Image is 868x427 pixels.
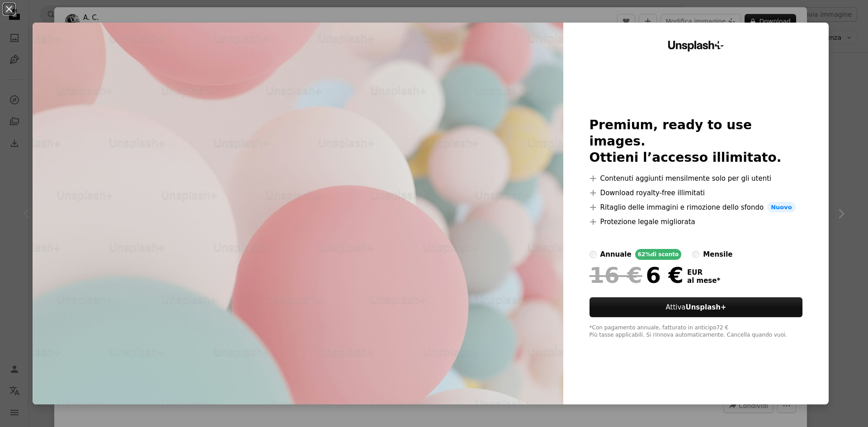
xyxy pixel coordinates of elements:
[590,202,803,213] li: Ritaglio delle immagini e rimozione dello sfondo
[590,117,803,166] h2: Premium, ready to use images. Ottieni l’accesso illimitato.
[692,251,699,258] input: mensile
[590,216,803,227] li: Protezione legale migliorata
[687,277,720,285] span: al mese *
[590,263,642,287] span: 16 €
[687,268,720,277] span: EUR
[590,324,803,339] div: *Con pagamento annuale, fatturato in anticipo 72 € Più tasse applicabili. Si rinnova automaticame...
[590,188,803,198] li: Download royalty-free illimitati
[686,303,726,311] strong: Unsplash+
[600,249,632,260] div: annuale
[703,249,732,260] div: mensile
[767,202,795,213] span: Nuovo
[590,297,803,317] button: AttivaUnsplash+
[590,251,597,258] input: annuale62%di sconto
[635,249,682,260] div: 62% di sconto
[590,173,803,184] li: Contenuti aggiunti mensilmente solo per gli utenti
[590,263,684,287] div: 6 €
